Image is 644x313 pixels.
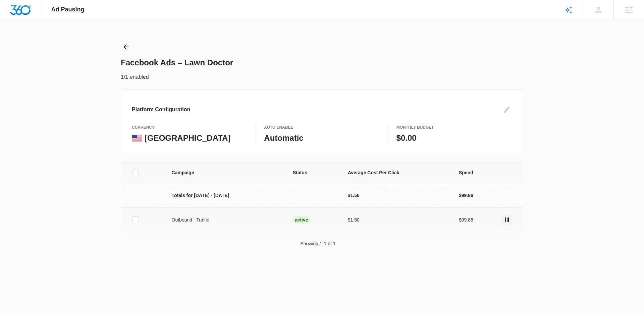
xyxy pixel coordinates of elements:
p: Totals for [DATE] - [DATE] [172,192,277,199]
button: Back [121,42,131,52]
p: $1.50 [348,192,443,199]
img: United States [132,135,142,141]
p: $1.50 [348,216,443,224]
p: $0.00 [396,133,512,143]
p: Automatic [264,133,380,143]
p: 1/1 enabled [121,73,149,81]
button: Edit [501,104,512,115]
p: Auto Enable [264,124,380,130]
p: currency [132,124,248,130]
h1: Facebook Ads – Lawn Doctor [121,58,233,68]
span: Campaign [172,169,277,176]
span: Status [293,169,332,176]
span: Average Cost Per Click [348,169,443,176]
p: $99.86 [459,192,473,199]
p: Monthly Budget [396,124,512,130]
p: [GEOGRAPHIC_DATA] [145,133,230,143]
p: Outbound - Traffic [172,216,277,224]
div: Active [293,216,310,224]
p: $99.86 [459,216,473,224]
p: Showing 1-1 of 1 [300,240,335,247]
span: Ad Pausing [51,6,85,13]
span: Spend [459,169,512,176]
h3: Platform Configuration [132,106,190,114]
button: actions.pause [501,214,512,225]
